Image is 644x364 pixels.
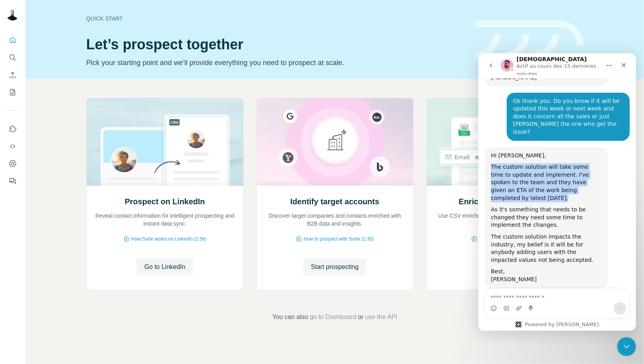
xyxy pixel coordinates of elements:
[6,157,19,171] button: Dashboard
[311,262,359,272] span: Start prospecting
[6,50,19,65] button: Search
[476,21,584,59] img: banner
[86,57,467,68] p: Pick your starting point and we’ll provide everything you need to prospect at scale.
[6,85,19,99] button: My lists
[6,139,19,153] button: Use Surfe API
[272,312,308,322] span: You can also
[459,196,551,207] h2: Enrich your contact lists
[478,53,636,331] iframe: Intercom live chat
[6,8,19,21] img: Avatar
[95,212,235,228] p: Reveal contact information for intelligent prospecting and instant data sync.
[86,15,467,22] div: Quick start
[125,196,205,207] h2: Prospect on LinkedIn
[6,174,19,188] button: Feedback
[617,337,636,356] iframe: Intercom live chat
[358,312,364,322] span: or
[310,312,356,322] button: go to Dashboard
[304,235,374,243] span: How to prospect with Surfe (1:30)
[435,212,575,228] p: Use CSV enrichment to confirm you are using the best data available.
[136,258,193,276] button: Go to LinkedIn
[365,312,398,322] button: use the API
[6,33,19,47] button: Quick start
[265,212,405,228] p: Discover target companies and contacts enriched with B2B data and insights.
[144,262,185,272] span: Go to LinkedIn
[131,235,207,243] span: How Surfe works on LinkedIn (1:58)
[290,196,379,207] h2: Identify target accounts
[6,68,19,82] button: Enrich CSV
[303,258,367,276] button: Start prospecting
[86,98,244,186] img: Prospect on LinkedIn
[86,37,467,52] h1: Let’s prospect together
[6,122,19,136] button: Use Surfe on LinkedIn
[256,98,414,186] img: Identify target accounts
